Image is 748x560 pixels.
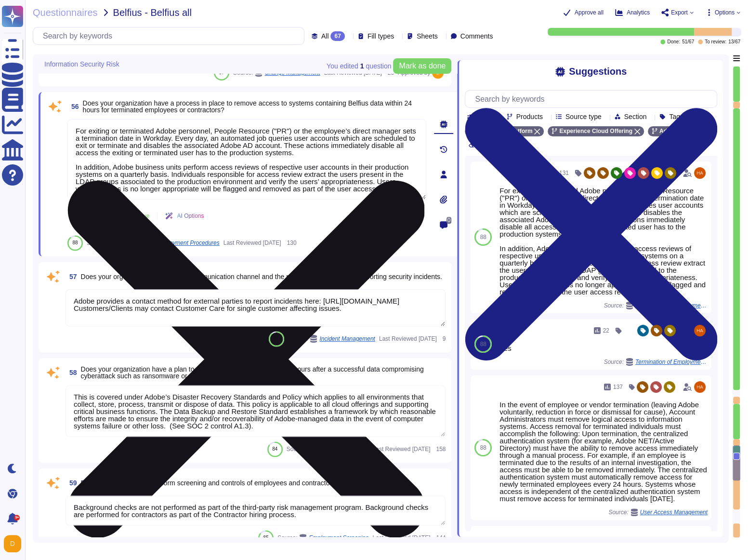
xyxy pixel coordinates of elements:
span: 88 [480,445,486,451]
span: Source: [608,508,708,516]
span: User Access Management [640,509,708,515]
button: Mark as done [393,58,451,74]
span: Options [715,10,735,15]
div: 67 [330,31,344,41]
img: user [694,381,706,393]
span: Questionnaires [33,8,98,17]
span: 88 [480,234,486,240]
span: Last Reviewed [DATE] [324,70,382,76]
span: 56 [67,103,79,110]
input: Search by keywords [38,27,304,44]
span: Analytics [627,10,650,15]
span: 9 [441,336,446,342]
span: 0 [446,217,452,224]
span: 13 / 67 [728,40,740,44]
span: 58 [66,369,77,376]
textarea: This is covered under Adobe’s Disaster Recovery Standards and Policy which applies to all environ... [66,385,446,437]
div: In the event of employee or vendor termination (leaving Adobe voluntarily, reduction in force or ... [499,401,708,502]
textarea: For exiting or terminated Adobe personnel, People Resource ("PR") or the employee’s direct manage... [67,119,426,200]
span: 84 [272,446,277,452]
span: Fill types [367,33,394,40]
textarea: Background checks are not performed as part of the third-party risk management program. Backgroun... [66,495,446,525]
img: user [694,167,706,179]
b: 1 [360,63,364,69]
img: user [4,535,21,552]
span: Export [671,10,688,15]
span: Done: [667,40,680,44]
span: Approve all [575,10,604,15]
input: Search by keywords [470,91,717,107]
span: 85 [263,535,268,540]
span: You edited question [327,63,391,69]
button: Approve all [563,9,604,16]
img: user [694,325,706,336]
button: user [2,533,28,554]
span: 88 [274,336,279,341]
span: To review: [705,40,726,44]
span: Information Security Risk [44,61,119,67]
span: 158 [434,446,446,452]
textarea: Adobe provides a contact method for external parties to report incidents here: [URL][DOMAIN_NAME]... [66,289,446,326]
button: Analytics [615,9,650,16]
span: 57 [66,273,77,280]
span: 88 [480,341,486,347]
span: 144 [434,535,446,541]
span: 59 [66,480,77,486]
div: 9+ [14,515,20,520]
span: 51 / 67 [682,40,694,44]
span: 88 [72,240,78,245]
span: All [321,33,329,40]
span: Sheets [417,33,438,40]
span: Mark as done [399,62,446,70]
span: Belfius - Belfius all [113,8,192,17]
span: Comments [460,33,493,40]
span: Does your organization have a process in place to remove access to systems containing Belfius dat... [83,99,412,114]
